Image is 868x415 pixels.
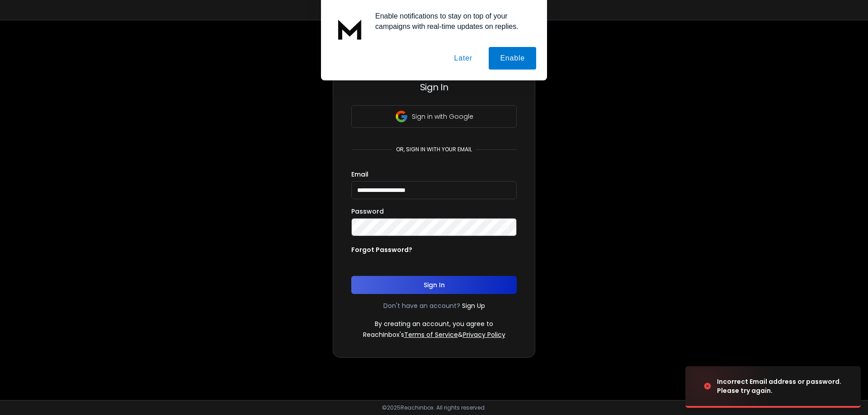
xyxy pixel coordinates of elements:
[351,245,412,254] p: Forgot Password?
[351,105,517,128] button: Sign in with Google
[392,146,476,153] p: or, sign in with your email
[462,301,485,310] a: Sign Up
[685,362,776,410] img: image
[351,208,384,214] label: Password
[443,47,483,70] button: Later
[351,171,368,177] label: Email
[363,330,505,339] p: ReachInbox's &
[382,404,486,411] p: © 2025 Reachinbox. All rights reserved.
[412,112,473,121] p: Sign in with Google
[368,11,536,32] div: Enable notifications to stay on top of your campaigns with real-time updates on replies.
[375,319,493,328] p: By creating an account, you agree to
[332,11,368,47] img: notification icon
[351,81,517,93] h3: Sign In
[351,276,517,294] button: Sign In
[383,301,460,310] p: Don't have an account?
[404,330,458,339] a: Terms of Service
[463,330,505,339] a: Privacy Policy
[489,47,536,70] button: Enable
[717,377,850,395] div: Incorrect Email address or password. Please try again.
